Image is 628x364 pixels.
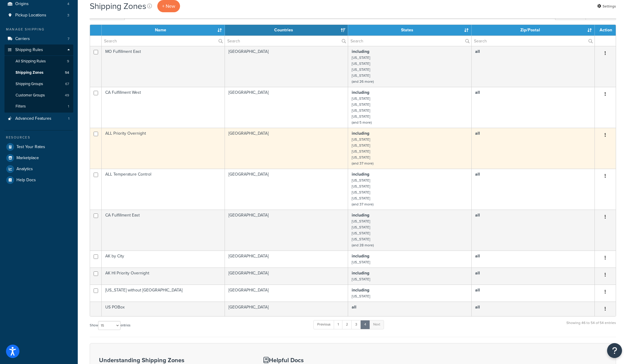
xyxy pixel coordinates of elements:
[102,285,225,302] td: [US_STATE] without [GEOGRAPHIC_DATA]
[352,102,370,107] small: [US_STATE]
[4,142,73,152] li: Test Your Rates
[352,225,370,230] small: [US_STATE]
[595,25,616,36] th: Action
[352,219,370,224] small: [US_STATE]
[16,156,39,161] span: Marketplace
[102,25,225,36] th: Name: activate to sort column ascending
[4,33,73,44] li: Carriers
[67,1,69,7] span: 4
[352,171,369,177] b: including
[352,287,369,293] b: including
[352,161,374,166] small: (and 37 more)
[68,116,69,121] span: 1
[352,137,370,142] small: [US_STATE]
[352,304,356,310] b: all
[475,270,480,276] b: all
[225,25,348,36] th: Countries: activate to sort column ascending
[352,253,369,259] b: including
[352,79,374,84] small: (and 26 more)
[68,104,69,109] span: 1
[16,145,45,150] span: Test Your Rates
[65,93,69,98] span: 49
[607,343,622,358] button: Open Resource Center
[99,357,249,363] h3: Understanding Shipping Zones
[16,82,43,87] span: Shipping Groups
[352,149,370,154] small: [US_STATE]
[102,302,225,316] td: US POBox
[342,320,352,329] a: 2
[90,321,130,330] label: Show entries
[352,120,372,125] small: (and 5 more)
[475,89,480,96] b: all
[348,36,471,46] input: Search
[225,210,348,251] td: [GEOGRAPHIC_DATA]
[15,1,29,7] span: Origins
[225,251,348,268] td: [GEOGRAPHIC_DATA]
[334,320,343,329] a: 1
[98,321,121,330] select: Showentries
[4,153,73,163] a: Marketplace
[67,59,69,64] span: 9
[352,143,370,148] small: [US_STATE]
[475,253,480,259] b: all
[263,357,377,363] h3: Helpful Docs
[225,36,348,46] input: Search
[352,202,374,207] small: (and 37 more)
[225,128,348,169] td: [GEOGRAPHIC_DATA]
[352,114,370,119] small: [US_STATE]
[16,167,33,172] span: Analytics
[352,212,369,218] b: including
[4,101,73,112] a: Filters 1
[352,89,369,96] b: including
[352,96,370,101] small: [US_STATE]
[225,285,348,302] td: [GEOGRAPHIC_DATA]
[90,0,146,12] h1: Shipping Zones
[4,44,73,113] li: Shipping Rules
[225,87,348,128] td: [GEOGRAPHIC_DATA]
[352,259,370,265] small: [US_STATE]
[102,46,225,87] td: MO Fulfillment East
[352,184,370,189] small: [US_STATE]
[15,36,30,42] span: Carriers
[352,190,370,195] small: [US_STATE]
[352,270,369,276] b: including
[102,251,225,268] td: AK by City
[352,277,370,282] small: [US_STATE]
[4,79,73,90] a: Shipping Groups 67
[102,169,225,210] td: ALL Temperature Control
[102,210,225,251] td: CA Fulfillment East
[472,25,595,36] th: Zip/Postal: activate to sort column ascending
[369,320,384,329] a: Next
[352,48,369,55] b: including
[16,178,36,183] span: Help Docs
[352,73,370,78] small: [US_STATE]
[225,302,348,316] td: [GEOGRAPHIC_DATA]
[348,25,471,36] th: States: activate to sort column ascending
[162,3,175,10] span: + New
[597,2,616,10] a: Settings
[68,36,69,42] span: 7
[102,87,225,128] td: CA Fulfillment West
[475,304,480,310] b: all
[65,82,69,87] span: 67
[4,135,73,140] div: Resources
[352,61,370,66] small: [US_STATE]
[4,56,73,67] li: All Shipping Rules
[16,104,26,109] span: Filters
[16,59,46,64] span: All Shipping Rules
[4,175,73,185] li: Help Docs
[360,320,370,329] a: 4
[4,101,73,112] li: Filters
[313,320,334,329] a: Previous
[65,70,69,75] span: 54
[4,164,73,174] a: Analytics
[4,90,73,101] a: Customer Groups 49
[4,67,73,78] li: Shipping Zones
[16,70,43,75] span: Shipping Zones
[4,10,73,21] a: Pickup Locations 3
[351,320,361,329] a: 3
[352,67,370,72] small: [US_STATE]
[102,36,225,46] input: Search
